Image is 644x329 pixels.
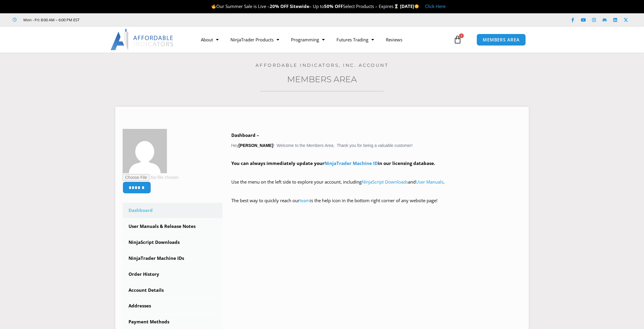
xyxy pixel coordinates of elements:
a: Members Area [287,74,357,84]
p: Use the menu on the left side to explore your account, including and . [231,178,522,195]
a: Dashboard [123,203,222,218]
a: Reviews [380,33,408,46]
a: team [300,197,310,203]
a: Click Here [425,3,445,9]
a: Addresses [123,298,222,314]
a: NinjaTrader Machine IDs [123,251,222,266]
a: Futures Trading [331,33,380,46]
img: 63055748dd4f27ee0f2e487712fc1623cede9b61920ff02ec1501f2a97250ef4 [123,129,167,173]
a: Affordable Indicators, Inc. Account [256,62,389,68]
img: LogoAI | Affordable Indicators – NinjaTrader [110,29,174,50]
a: Programming [285,33,331,46]
span: Our Summer Sale is Live – – Up to Select Products – Expires [211,3,400,9]
span: Mon - Fri: 8:00 AM – 6:00 PM EST [22,16,79,23]
img: 🌞 [414,4,419,9]
strong: Sitewide [290,3,309,9]
strong: [DATE] [400,3,419,9]
a: NinjaTrader Machine ID [324,160,378,166]
p: The best way to quickly reach our is the help icon in the bottom right corner of any website page! [231,197,522,213]
a: 1 [445,31,471,48]
a: NinjaTrader Products [225,33,285,46]
b: Dashboard – [231,132,259,138]
nav: Menu [195,33,452,46]
strong: [PERSON_NAME] [238,143,273,148]
iframe: Customer reviews powered by Trustpilot [88,17,176,23]
a: NinjaScript Downloads [123,235,222,250]
div: Hey ! Welcome to the Members Area. Thank you for being a valuable customer! [231,131,522,213]
a: User Manuals & Release Notes [123,219,222,234]
a: Account Details [123,283,222,298]
a: NinjaScript Downloads [362,179,408,185]
strong: 50% OFF [324,3,343,9]
a: About [195,33,225,46]
span: 1 [459,33,464,38]
img: 🔥 [212,4,216,9]
strong: You can always immediately update your in our licensing database. [231,160,435,166]
a: Order History [123,267,222,282]
strong: 20% OFF [270,3,289,9]
a: User Manuals [416,179,443,185]
img: ⌛ [394,4,399,9]
a: MEMBERS AREA [477,34,526,46]
span: MEMBERS AREA [483,38,520,42]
